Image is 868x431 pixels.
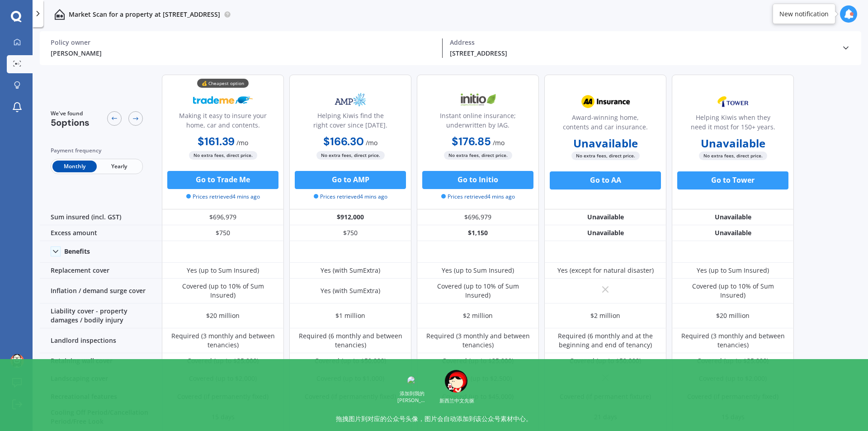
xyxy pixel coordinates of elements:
[64,247,90,256] div: Benefits
[169,282,277,300] div: Covered (up to 10% of Sum Insured)
[189,151,257,160] span: No extra fees, direct price.
[699,152,767,160] span: No extra fees, direct price.
[162,209,284,225] div: $696,979
[779,9,829,19] div: New notification
[51,117,90,128] span: 5 options
[162,225,284,241] div: $750
[289,225,411,241] div: $750
[51,38,435,47] div: Policy owner
[493,138,505,147] span: / mo
[452,134,491,148] b: $176.85
[198,134,235,148] b: $161.39
[576,90,635,113] img: AA.webp
[448,89,508,111] img: Initio.webp
[679,282,787,300] div: Covered (up to 10% of Sum Insured)
[450,38,834,47] div: Address
[417,209,539,225] div: $696,979
[170,111,276,133] div: Making it easy to insure your home, car and contents.
[321,89,380,111] img: AMP.webp
[296,332,405,350] div: Required (6 monthly and between tenancies)
[321,266,380,275] div: Yes (with SumExtra)
[69,10,220,19] p: Market Scan for a property at [STREET_ADDRESS]
[573,139,638,148] b: Unavailable
[551,332,660,350] div: Required (6 monthly and at the beginning and end of tenancy)
[424,282,532,300] div: Covered (up to 10% of Sum Insured)
[315,356,386,365] div: Covered (up to $50,000)
[544,209,666,225] div: Unavailable
[236,138,248,147] span: / mo
[417,225,539,241] div: $1,150
[444,151,512,160] span: No extra fees, direct price.
[206,311,240,320] div: $20 million
[169,332,277,350] div: Required (3 monthly and between tenancies)
[672,209,794,225] div: Unavailable
[289,209,411,225] div: $912,000
[51,109,90,118] span: We've found
[167,171,278,189] button: Go to Trade Me
[590,311,620,320] div: $2 million
[40,328,162,353] div: Landlord inspections
[10,354,24,368] img: ACg8ocIMC-mavRprKKq2mGJXtvSmnu5VVR-BLsCYfzpL2A2AZJv1y2M=s96-c
[716,311,750,320] div: $20 million
[425,111,531,133] div: Instant online insurance; underwritten by IAG.
[335,311,365,320] div: $1 million
[197,79,249,88] div: 💰 Cheapest option
[297,111,404,133] div: Helping Kiwis find the right cover since [DATE].
[40,263,162,279] div: Replacement cover
[51,48,435,58] div: [PERSON_NAME]
[314,193,387,201] span: Prices retrieved 4 mins ago
[571,152,640,160] span: No extra fees, direct price.
[672,225,794,241] div: Unavailable
[422,171,533,189] button: Go to Initio
[552,113,659,135] div: Award-winning home, contents and car insurance.
[697,266,769,275] div: Yes (up to Sum Insured)
[40,279,162,303] div: Inflation / demand surge cover
[703,90,763,113] img: Tower.webp
[677,171,788,189] button: Go to Tower
[40,225,162,241] div: Excess amount
[40,303,162,328] div: Liability cover - property damages / bodily injury
[321,286,380,295] div: Yes (with SumExtra)
[441,193,515,201] span: Prices retrieved 4 mins ago
[544,225,666,241] div: Unavailable
[442,266,514,275] div: Yes (up to Sum Insured)
[424,332,532,350] div: Required (3 monthly and between tenancies)
[450,48,834,58] div: [STREET_ADDRESS]
[186,193,260,201] span: Prices retrieved 4 mins ago
[550,171,661,189] button: Go to AA
[463,311,493,320] div: $2 million
[295,171,406,189] button: Go to AMP
[316,151,385,160] span: No extra fees, direct price.
[193,89,253,111] img: Trademe.webp
[679,113,786,135] div: Helping Kiwis when they need it most for 150+ years.
[40,353,162,369] div: Retaining wall cover
[442,356,514,365] div: Covered (up to $25,000)
[187,266,259,275] div: Yes (up to Sum Insured)
[97,161,141,172] span: Yearly
[679,332,787,350] div: Required (3 monthly and between tenancies)
[366,138,377,147] span: / mo
[52,161,97,172] span: Monthly
[557,266,654,275] div: Yes (except for natural disaster)
[40,209,162,225] div: Sum insured (incl. GST)
[701,139,765,148] b: Unavailable
[323,134,364,148] b: $166.30
[570,356,641,365] div: Covered (up to $50,000)
[54,9,65,20] img: home-and-contents.b802091223b8502ef2dd.svg
[187,356,259,365] div: Covered (up to $25,000)
[697,356,769,365] div: Covered (up to $25,000)
[51,146,143,155] div: Payment frequency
